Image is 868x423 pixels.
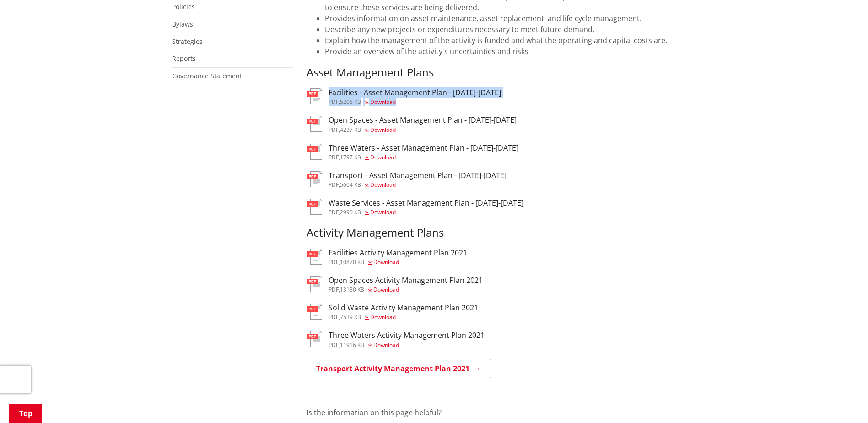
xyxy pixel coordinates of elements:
[9,404,42,423] a: Top
[329,144,518,152] h3: Three Waters - Asset Management Plan - [DATE]-[DATE]
[172,37,203,46] a: Strategies
[329,260,467,265] div: ,
[329,313,339,321] span: pdf
[340,181,361,189] span: 5604 KB
[329,98,339,106] span: pdf
[340,286,364,293] span: 13130 KB
[340,341,364,349] span: 11916 KB
[307,407,696,418] p: Is the information on this page helpful?
[307,226,696,239] h3: Activity Management Plans
[370,208,396,216] span: Download
[307,331,485,347] a: Three Waters Activity Management Plan 2021 pdf,11916 KB Download
[307,116,517,132] a: Open Spaces - Asset Management Plan - [DATE]-[DATE] pdf,4237 KB Download
[307,171,507,188] a: Transport - Asset Management Plan - [DATE]-[DATE] pdf,5604 KB Download
[329,249,467,257] h3: Facilities Activity Management Plan 2021
[329,88,501,97] h3: Facilities - Asset Management Plan - [DATE]-[DATE]
[172,54,196,63] a: Reports
[826,385,859,418] iframe: Messenger Launcher
[329,116,517,125] h3: Open Spaces - Asset Management Plan - [DATE]-[DATE]
[307,88,501,105] a: Facilities - Asset Management Plan - [DATE]-[DATE] pdf,5206 KB Download
[370,313,396,321] span: Download
[307,66,696,79] h3: Asset Management Plans
[172,20,193,28] a: Bylaws
[329,342,485,348] div: ,
[307,304,478,320] a: Solid Waste Activity Management Plan 2021 pdf,7539 KB Download
[307,144,518,160] a: Three Waters - Asset Management Plan - [DATE]-[DATE] pdf,1797 KB Download
[329,210,523,215] div: ,
[329,341,339,349] span: pdf
[329,153,339,161] span: pdf
[329,182,507,188] div: ,
[329,286,339,293] span: pdf
[329,258,339,266] span: pdf
[329,331,485,340] h3: Three Waters Activity Management Plan 2021
[307,359,491,378] a: Transport Activity Management Plan 2021
[329,315,478,320] div: ,
[329,287,483,293] div: ,
[340,126,361,134] span: 4237 KB
[307,276,483,293] a: Open Spaces Activity Management Plan 2021 pdf,13130 KB Download
[325,24,696,35] li: Describe any new projects or expenditures necessary to meet future demand.
[329,199,523,207] h3: Waste Services - Asset Management Plan - [DATE]-[DATE]
[307,116,322,132] img: document-pdf.svg
[172,2,195,11] a: Policies
[329,155,518,160] div: ,
[307,331,322,347] img: document-pdf.svg
[325,35,696,46] li: Explain how the management of the activity is funded and what the operating and capital costs are.
[370,98,396,106] span: Download
[373,258,399,266] span: Download
[307,199,322,215] img: document-pdf.svg
[307,88,322,104] img: document-pdf.svg
[373,341,399,349] span: Download
[329,171,507,180] h3: Transport - Asset Management Plan - [DATE]-[DATE]
[307,144,322,160] img: document-pdf.svg
[370,153,396,161] span: Download
[340,98,361,106] span: 5206 KB
[329,276,483,285] h3: Open Spaces Activity Management Plan 2021
[370,126,396,134] span: Download
[307,171,322,187] img: document-pdf.svg
[329,127,517,133] div: ,
[329,99,501,105] div: ,
[307,276,322,292] img: document-pdf.svg
[329,304,478,312] h3: Solid Waste Activity Management Plan 2021
[325,13,696,24] li: Provides information on asset maintenance, asset replacement, and life cycle management.
[172,71,242,80] a: Governance Statement
[329,126,339,134] span: pdf
[340,208,361,216] span: 2990 KB
[307,304,322,320] img: document-pdf.svg
[340,153,361,161] span: 1797 KB
[370,181,396,189] span: Download
[329,208,339,216] span: pdf
[340,258,364,266] span: 10870 KB
[307,249,322,265] img: document-pdf.svg
[329,181,339,189] span: pdf
[373,286,399,293] span: Download
[307,249,467,265] a: Facilities Activity Management Plan 2021 pdf,10870 KB Download
[340,313,361,321] span: 7539 KB
[307,199,523,215] a: Waste Services - Asset Management Plan - [DATE]-[DATE] pdf,2990 KB Download
[325,46,696,57] li: Provide an overview of the activity's uncertainties and risks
